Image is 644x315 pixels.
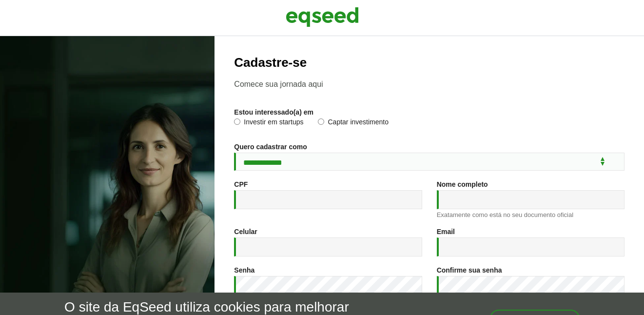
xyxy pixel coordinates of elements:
label: Captar investimento [318,118,389,128]
label: Estou interessado(a) em [234,109,313,116]
input: Captar investimento [318,118,324,125]
label: Nome completo [437,181,488,188]
label: Celular [234,228,257,235]
h2: Cadastre-se [234,56,624,70]
label: Senha [234,267,254,274]
label: Quero cadastrar como [234,143,307,150]
input: Investir em startups [234,118,240,125]
label: Confirme sua senha [437,267,502,274]
label: CPF [234,181,248,188]
p: Comece sua jornada aqui [234,79,624,89]
div: Exatamente como está no seu documento oficial [437,212,624,218]
img: EqSeed Logo [286,5,359,29]
label: Email [437,228,455,235]
label: Investir em startups [234,118,303,128]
